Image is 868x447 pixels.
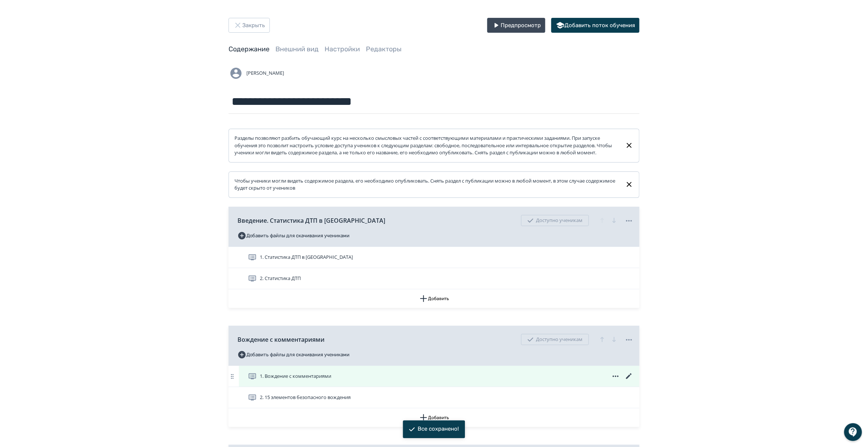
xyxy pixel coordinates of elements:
[260,275,301,282] span: 2. Статистика ДТП
[229,408,639,427] button: Добавить
[229,268,639,289] div: 2. Статистика ДТП
[237,335,325,344] span: Вождение с комментариями
[229,387,639,408] div: 2. 15 элементов безопасного вождения
[237,216,385,225] span: Введение. Статистика ДТП в [GEOGRAPHIC_DATA]
[487,18,545,33] button: Предпросмотр
[260,373,331,380] span: 1. Вождение с комментариями
[234,177,619,192] div: Чтобы ученики могли видеть содержимое раздела, его необходимо опубликовать. Снять раздел с публик...
[521,215,589,226] div: Доступно ученикам
[260,254,353,261] span: 1. Статистика ДТП в РФ
[551,18,639,33] button: Добавить поток обучения
[229,366,639,387] div: 1. Вождение с комментариями
[234,135,619,157] div: Разделы позволяют разбить обучающий курс на несколько смысловых частей с соответствующими материа...
[229,247,639,268] div: 1. Статистика ДТП в [GEOGRAPHIC_DATA]
[260,394,351,401] span: 2. 15 элементов безопасного вождения
[275,45,319,53] a: Внешний вид
[229,45,269,53] a: Содержание
[366,45,402,53] a: Редакторы
[325,45,360,53] a: Настройки
[237,349,350,361] button: Добавить файлы для скачивания учениками
[246,70,284,77] span: [PERSON_NAME]
[237,230,350,242] button: Добавить файлы для скачивания учениками
[521,334,589,345] div: Доступно ученикам
[229,18,270,33] button: Закрыть
[229,289,639,308] button: Добавить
